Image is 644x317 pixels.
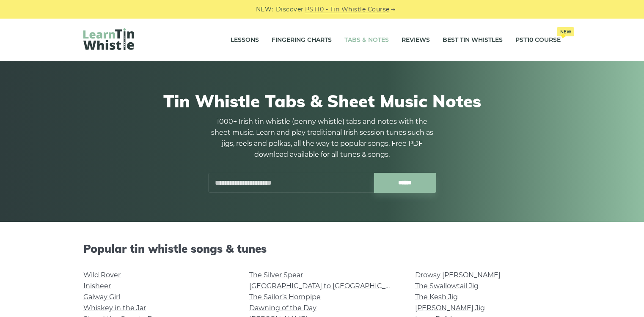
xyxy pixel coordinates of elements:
a: [GEOGRAPHIC_DATA] to [GEOGRAPHIC_DATA] [249,282,405,290]
a: The Swallowtail Jig [415,282,479,290]
a: Inisheer [83,282,111,290]
a: Wild Rover [83,271,121,279]
a: Reviews [402,30,430,51]
a: PST10 CourseNew [515,30,561,51]
a: The Kesh Jig [415,293,458,301]
a: Galway Girl [83,293,120,301]
a: Drowsy [PERSON_NAME] [415,271,501,279]
a: The Silver Spear [249,271,303,279]
h1: Tin Whistle Tabs & Sheet Music Notes [83,91,561,111]
a: The Sailor’s Hornpipe [249,293,321,301]
a: Fingering Charts [272,30,332,51]
a: Dawning of the Day [249,304,316,312]
h2: Popular tin whistle songs & tunes [83,242,561,255]
span: New [557,27,574,36]
p: 1000+ Irish tin whistle (penny whistle) tabs and notes with the sheet music. Learn and play tradi... [208,116,436,160]
a: Lessons [231,30,259,51]
a: Tabs & Notes [344,30,389,51]
a: Best Tin Whistles [443,30,503,51]
a: Whiskey in the Jar [83,304,146,312]
a: [PERSON_NAME] Jig [415,304,485,312]
img: LearnTinWhistle.com [83,28,134,50]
